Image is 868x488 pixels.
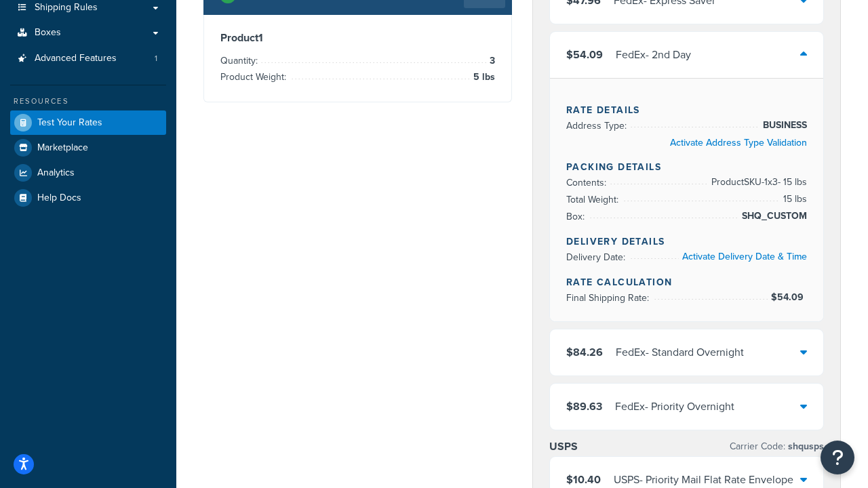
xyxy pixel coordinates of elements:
a: Activate Address Type Validation [670,136,807,150]
span: Delivery Date: [566,250,629,264]
div: FedEx - 2nd Day [616,45,691,64]
span: $10.40 [566,472,601,487]
span: 5 lbs [470,69,495,85]
span: $89.63 [566,399,602,414]
span: Quantity: [220,54,261,68]
a: Advanced Features1 [10,46,166,71]
div: FedEx - Priority Overnight [615,397,734,416]
span: $84.26 [566,344,603,360]
span: Help Docs [37,192,81,204]
span: Total Weight: [566,192,622,207]
span: Marketplace [37,142,88,154]
span: Contents: [566,176,610,190]
span: Product Weight: [220,70,290,84]
span: BUSINESS [759,117,807,134]
div: Resources [10,96,166,107]
span: 15 lbs [780,191,807,207]
h3: Product 1 [220,31,495,45]
p: Carrier Code: [730,437,824,456]
span: Final Shipping Rate: [566,291,652,305]
span: Shipping Rules [35,2,98,14]
li: Advanced Features [10,46,166,71]
span: 3 [486,53,495,69]
span: Boxes [35,27,61,39]
button: Open Resource Center [821,441,854,474]
span: Box: [566,209,588,224]
span: Analytics [37,167,75,179]
h4: Delivery Details [566,235,807,249]
h4: Packing Details [566,160,807,174]
span: shqusps [785,439,824,453]
span: Advanced Features [35,53,117,64]
h4: Rate Calculation [566,275,807,289]
a: Marketplace [10,136,166,160]
h4: Rate Details [566,103,807,117]
span: 1 [155,53,157,64]
span: Test Your Rates [37,117,102,129]
a: Analytics [10,161,166,185]
div: FedEx - Standard Overnight [616,343,744,362]
a: Activate Delivery Date & Time [682,249,807,264]
span: SHQ_CUSTOM [738,208,807,224]
a: Boxes [10,20,166,45]
h3: USPS [549,440,578,453]
a: Help Docs [10,186,166,210]
span: Address Type: [566,119,630,133]
span: Product SKU-1 x 3 - 15 lbs [708,174,807,190]
span: $54.09 [566,47,603,62]
a: Test Your Rates [10,110,166,135]
span: $54.09 [771,290,807,304]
